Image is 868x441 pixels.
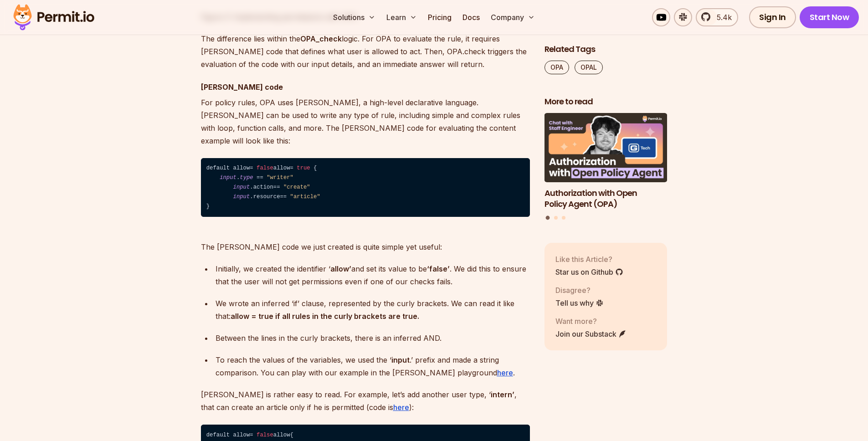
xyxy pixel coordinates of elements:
[544,113,668,221] div: Posts
[562,216,565,220] button: Go to slide 3
[313,165,317,171] span: {
[491,390,514,399] strong: intern’
[201,32,530,71] p: The difference lies within the logic. For OPA to evaluate the rule, it requires [PERSON_NAME] cod...
[216,297,530,323] p: We wrote an inferred ‘if’ clause, represented by the curly brackets. We can read it like that:
[555,267,623,277] a: Star us on Github
[273,184,277,190] span: =
[544,113,668,182] img: Authorization with Open Policy Agent (OPA)
[216,332,530,344] p: Between the lines in the curly brackets, there is an inferred AND.
[250,165,253,171] span: =
[260,174,263,181] span: =
[575,61,603,74] a: OPAL
[267,174,293,181] span: "writer"
[290,194,320,200] span: "article"
[555,297,604,308] a: Tell us why
[257,174,260,181] span: =
[329,8,379,26] button: Solutions
[544,96,668,108] h2: More to read
[283,194,287,200] span: =
[424,8,455,26] a: Pricing
[297,165,310,171] span: true
[201,158,530,217] code: default allow allow . .action .resource
[216,354,530,379] p: To reach the values of the variables, we used the ‘ .’ prefix and made a string comparison. You c...
[300,34,342,43] strong: OPA_check
[544,61,569,74] a: OPA
[555,316,627,327] p: Want more?
[250,432,253,438] span: =
[231,312,419,321] strong: allow = true if all rules in the curly brackets are true.
[201,82,283,92] strong: [PERSON_NAME] code
[555,254,623,265] p: Like this Article?
[240,174,253,181] span: type
[711,12,732,23] span: 5.4k
[257,165,273,171] span: false
[555,328,627,339] a: Join our Substack
[749,6,796,28] a: Sign In
[393,403,409,412] a: here
[206,203,210,210] span: }
[487,8,539,26] button: Company
[696,8,738,26] a: 5.4k
[544,187,668,210] h3: Authorization with Open Policy Agent (OPA)
[290,432,293,438] span: {
[544,113,668,210] a: Authorization with Open Policy Agent (OPA)Authorization with Open Policy Agent (OPA)
[201,228,530,253] p: The [PERSON_NAME] code we just created is quite simple yet useful:
[459,8,483,26] a: Docs
[220,174,236,181] span: input
[257,432,273,438] span: false
[427,264,450,273] strong: ‘false’
[546,215,550,220] button: Go to slide 1
[280,194,283,200] span: =
[391,355,410,364] strong: input
[216,262,530,288] p: Initially, we created the identifier ‘ and set its value to be . We did this to ensure that the u...
[290,165,293,171] span: =
[330,264,351,273] strong: allow’
[497,368,513,377] a: here
[544,113,668,210] li: 1 of 3
[283,184,310,190] span: "create"
[544,44,668,55] h2: Related Tags
[800,6,859,28] a: Start Now
[233,194,250,200] span: input
[555,285,604,296] p: Disagree?
[383,8,421,26] button: Learn
[9,2,98,33] img: Permit logo
[201,388,530,414] p: [PERSON_NAME] is rather easy to read. For example, let’s add another user type, ‘ , that can crea...
[201,96,530,147] p: For policy rules, OPA uses [PERSON_NAME], a high-level declarative language. [PERSON_NAME] can be...
[554,216,558,220] button: Go to slide 2
[233,184,250,190] span: input
[277,184,280,190] span: =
